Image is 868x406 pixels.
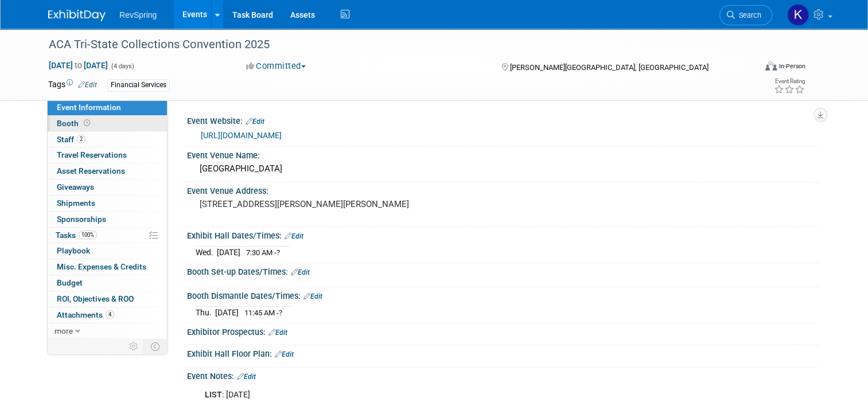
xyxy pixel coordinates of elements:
td: Wed. [196,247,217,259]
img: Format-Inperson.png [765,61,777,71]
span: Asset Reservations [57,166,125,175]
div: Exhibit Hall Dates/Times: [187,227,820,242]
span: [DATE] [DATE] [48,60,108,71]
div: Event Venue Name: [187,147,820,161]
span: ? [277,248,280,257]
a: Booth [48,116,167,131]
a: Edit [246,118,264,126]
a: [URL][DOMAIN_NAME] [201,131,282,140]
td: Thu. [196,307,215,319]
a: Edit [237,373,256,381]
div: Event Format [694,60,805,77]
span: Booth not reserved yet [81,119,92,127]
span: Event Information [57,103,121,112]
a: Event Information [48,100,167,115]
span: RevSpring [119,10,157,19]
span: Attachments [57,310,114,319]
span: Misc. Expenses & Credits [57,262,146,271]
span: (4 days) [110,63,134,70]
a: ROI, Objectives & ROO [48,291,167,307]
div: Event Rating [774,79,805,84]
span: more [55,326,73,335]
a: Misc. Expenses & Credits [48,259,167,275]
div: Booth Set-up Dates/Times: [187,263,820,278]
span: ? [279,309,282,317]
a: Budget [48,275,167,291]
span: Travel Reservations [57,150,127,159]
span: ROI, Objectives & ROO [57,294,134,303]
span: Budget [57,278,83,287]
span: Staff [57,135,85,144]
div: In-Person [779,62,805,71]
a: Staff2 [48,132,167,147]
a: Edit [291,268,310,276]
a: Tasks100% [48,228,167,243]
td: Personalize Event Tab Strip [124,339,144,354]
td: [DATE] [217,247,240,259]
span: 11:45 AM - [244,309,282,317]
div: Booth Dismantle Dates/Times: [187,287,820,302]
a: Travel Reservations [48,147,167,163]
b: LIST [205,390,222,400]
span: Search [735,11,761,19]
span: Playbook [57,246,90,255]
span: 2 [77,135,85,143]
span: 7:30 AM - [246,248,280,257]
img: Kelsey Culver [787,4,809,26]
a: Search [719,5,772,25]
span: Shipments [57,198,95,208]
span: 4 [106,310,114,319]
pre: [STREET_ADDRESS][PERSON_NAME][PERSON_NAME] [200,199,438,209]
td: [DATE] [215,307,239,319]
td: Toggle Event Tabs [144,339,168,354]
a: more [48,323,167,339]
a: Attachments4 [48,307,167,323]
a: Asset Reservations [48,163,167,179]
td: Tags [48,79,97,92]
div: Exhibitor Prospectus: [187,323,820,338]
div: Event Venue Address: [187,182,820,197]
div: ACA Tri-State Collections Convention 2025 [45,34,741,55]
span: Booth [57,119,92,128]
div: Financial Services [107,79,170,91]
span: 100% [79,231,97,239]
a: Giveaways [48,179,167,195]
a: Edit [275,350,294,358]
img: ExhibitDay [48,10,106,21]
a: Shipments [48,196,167,211]
a: Edit [78,81,97,89]
div: Event Website: [187,112,820,127]
button: Committed [242,60,310,72]
a: Playbook [48,243,167,259]
span: Tasks [56,231,97,240]
div: Event Notes: [187,368,820,382]
span: Giveaways [57,182,94,192]
span: to [73,61,84,70]
div: [GEOGRAPHIC_DATA] [196,160,811,178]
a: Edit [268,329,287,337]
a: Edit [285,232,303,240]
a: Sponsorships [48,212,167,227]
a: Edit [303,292,322,300]
span: Sponsorships [57,214,106,224]
span: [PERSON_NAME][GEOGRAPHIC_DATA], [GEOGRAPHIC_DATA] [510,63,709,72]
div: Exhibit Hall Floor Plan: [187,345,820,360]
